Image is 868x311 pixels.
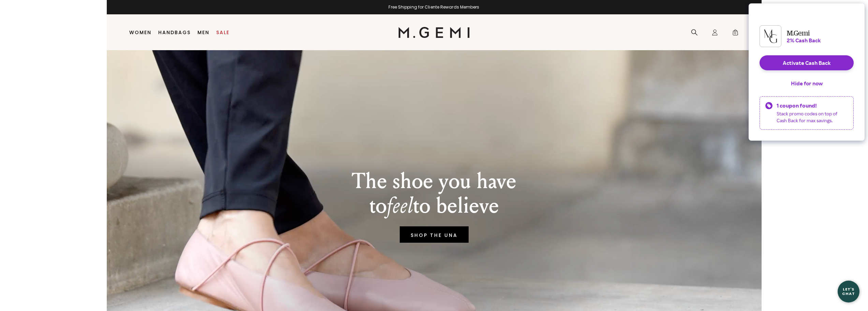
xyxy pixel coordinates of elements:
[129,30,151,35] a: Women
[158,30,191,35] a: Handbags
[838,287,859,296] div: Let's Chat
[197,30,209,35] a: Men
[352,169,516,194] p: The shoe you have
[732,30,739,37] span: 0
[107,4,762,10] div: Free Shipping for Cliente Rewards Members
[387,193,413,219] em: feel
[398,27,470,38] img: M.Gemi
[352,194,516,218] p: to to believe
[216,30,230,35] a: Sale
[400,226,469,243] a: SHOP THE UNA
